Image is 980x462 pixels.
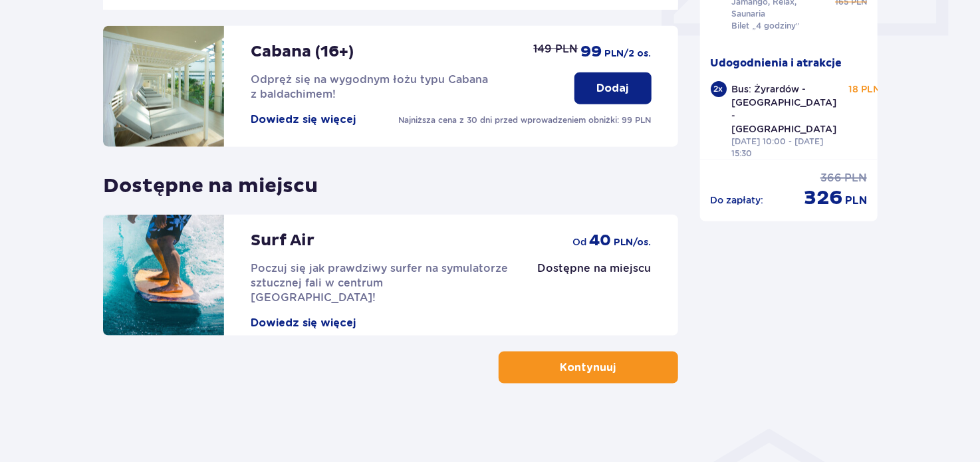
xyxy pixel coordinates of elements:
p: PLN [844,171,867,185]
p: Bilet „4 godziny” [732,20,800,32]
p: [DATE] 10:00 - [DATE] 15:30 [732,136,837,160]
button: Kontynuuj [499,352,678,384]
button: Dowiedz się więcej [251,112,356,127]
p: Dodaj [597,81,629,96]
p: 40 [590,231,612,251]
p: 99 [581,42,602,62]
button: Dowiedz się więcej [251,316,356,330]
p: PLN /2 os. [605,47,652,60]
div: 2 x [711,81,727,97]
p: PLN /os. [614,236,652,249]
p: 149 PLN [534,42,578,57]
p: Cabana (16+) [251,42,354,62]
p: PLN [845,193,867,208]
img: attraction [103,215,224,336]
p: Najniższa cena z 30 dni przed wprowadzeniem obniżki: 99 PLN [399,114,652,126]
p: Bus: Żyrardów - [GEOGRAPHIC_DATA] - [GEOGRAPHIC_DATA] [732,82,837,136]
p: od [573,235,587,249]
p: Surf Air [251,231,314,251]
button: Dodaj [574,72,652,104]
p: 366 [820,171,842,185]
p: Udogodnienia i atrakcje [711,56,842,70]
img: attraction [103,26,224,147]
p: Dostępne na miejscu [103,163,318,199]
p: 326 [804,185,842,211]
span: Odpręż się na wygodnym łożu typu Cabana z baldachimem! [251,73,488,100]
p: Do zapłaty : [711,193,764,207]
p: Kontynuuj [560,360,616,375]
span: Poczuj się jak prawdziwy surfer na symulatorze sztucznej fali w centrum [GEOGRAPHIC_DATA]! [251,262,508,304]
p: Dostępne na miejscu [538,261,652,276]
p: 18 PLN [849,82,881,96]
